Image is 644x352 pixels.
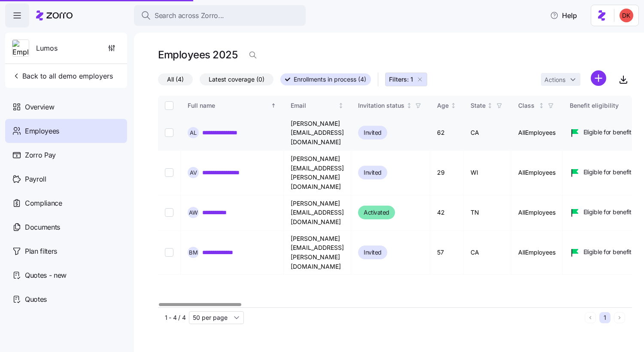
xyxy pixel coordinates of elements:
[5,191,127,215] a: Compliance
[294,74,366,85] span: Enrollments in process (4)
[364,247,382,258] span: Invited
[189,250,198,255] span: B M
[25,222,60,233] span: Documents
[167,74,184,85] span: All (4)
[511,96,563,115] th: ClassNot sorted
[165,248,173,257] input: Select record 4
[291,101,337,110] div: Email
[270,103,276,109] div: Sorted ascending
[5,143,127,167] a: Zorro Pay
[464,151,511,195] td: WI
[430,231,464,275] td: 57
[284,151,351,195] td: [PERSON_NAME][EMAIL_ADDRESS][PERSON_NAME][DOMAIN_NAME]
[518,101,537,110] div: Class
[25,126,59,137] span: Employees
[209,74,264,85] span: Latest coverage (0)
[511,115,563,151] td: AllEmployees
[158,48,237,61] h1: Employees 2025
[155,10,224,21] span: Search across Zorro...
[5,239,127,263] a: Plan filters
[134,5,306,26] button: Search across Zorro...
[5,263,127,287] a: Quotes - new
[284,231,351,275] td: [PERSON_NAME][EMAIL_ADDRESS][PERSON_NAME][DOMAIN_NAME]
[358,101,404,110] div: Invitation status
[190,170,197,176] span: A V
[464,231,511,275] td: CA
[385,73,427,86] button: Filters: 1
[406,103,412,109] div: Not sorted
[5,95,127,119] a: Overview
[189,210,198,215] span: A W
[25,270,67,281] span: Quotes - new
[5,215,127,239] a: Documents
[351,96,430,115] th: Invitation statusNot sorted
[165,208,173,217] input: Select record 3
[5,119,127,143] a: Employees
[585,312,596,323] button: Previous page
[284,195,351,231] td: [PERSON_NAME][EMAIL_ADDRESS][DOMAIN_NAME]
[36,43,58,54] span: Lumos
[511,151,563,195] td: AllEmployees
[614,312,625,323] button: Next page
[181,96,284,115] th: Full nameSorted ascending
[464,195,511,231] td: TN
[12,71,113,81] span: Back to all demo employers
[430,115,464,151] td: 62
[165,168,173,177] input: Select record 2
[437,101,449,110] div: Age
[25,102,54,112] span: Overview
[25,246,57,257] span: Plan filters
[591,70,606,86] svg: add icon
[165,313,185,322] span: 1 - 4 / 4
[583,128,635,137] span: Eligible for benefits
[165,128,173,137] input: Select record 1
[550,10,577,21] span: Help
[338,103,344,109] div: Not sorted
[538,103,544,109] div: Not sorted
[5,287,127,311] a: Quotes
[25,174,46,185] span: Payroll
[541,73,580,86] button: Actions
[464,115,511,151] td: CA
[487,103,493,109] div: Not sorted
[471,101,486,110] div: State
[364,207,389,218] span: Activated
[165,101,173,110] input: Select all records
[12,40,29,57] img: Employer logo
[430,96,464,115] th: AgeNot sorted
[430,151,464,195] td: 29
[25,294,47,305] span: Quotes
[389,75,413,84] span: Filters: 1
[190,130,197,136] span: A L
[583,248,635,256] span: Eligible for benefits
[620,9,633,22] img: 53e82853980611afef66768ee98075c5
[25,150,56,161] span: Zorro Pay
[464,96,511,115] th: StateNot sorted
[599,312,611,323] button: 1
[583,168,635,176] span: Eligible for benefits
[188,101,269,110] div: Full name
[511,195,563,231] td: AllEmployees
[450,103,456,109] div: Not sorted
[511,231,563,275] td: AllEmployees
[25,198,62,209] span: Compliance
[364,127,382,138] span: Invited
[544,77,565,83] span: Actions
[284,96,351,115] th: EmailNot sorted
[284,115,351,151] td: [PERSON_NAME][EMAIL_ADDRESS][DOMAIN_NAME]
[430,195,464,231] td: 42
[583,208,635,216] span: Eligible for benefits
[364,167,382,178] span: Invited
[9,67,116,85] button: Back to all demo employers
[5,167,127,191] a: Payroll
[543,7,584,24] button: Help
